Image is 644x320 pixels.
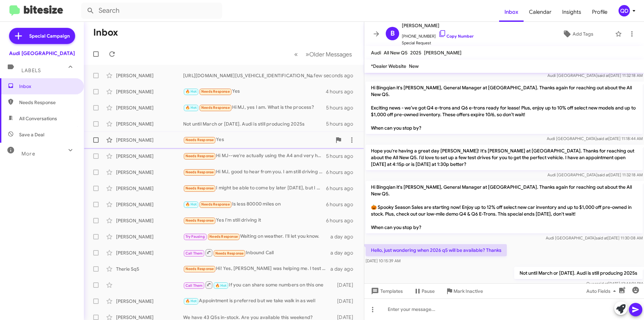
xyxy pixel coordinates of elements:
[290,47,356,61] nav: Page navigation example
[290,47,302,61] button: Previous
[183,121,326,127] div: Not until March or [DATE]. Audi is still producing 2025s
[573,28,593,40] span: Add Tags
[9,50,75,57] div: Audi [GEOGRAPHIC_DATA]
[326,217,359,224] div: 6 hours ago
[326,185,359,192] div: 6 hours ago
[294,50,298,58] span: «
[183,248,330,257] div: Inbound Call
[543,28,612,40] button: Add Tags
[185,170,214,174] span: Needs Response
[302,47,356,61] button: Next
[586,281,643,286] span: Quoc [DATE] 12:44:01 PM
[183,200,326,208] div: Is less 80000 miles on
[596,281,608,286] span: said at
[183,136,332,144] div: Yes
[183,281,334,289] div: If you can share some numbers on this one
[215,251,244,256] span: Needs Response
[116,104,183,111] div: [PERSON_NAME]
[402,30,474,40] span: [PHONE_NUMBER]
[116,88,183,95] div: [PERSON_NAME]
[116,121,183,127] div: [PERSON_NAME]
[209,234,238,239] span: Needs Response
[185,251,203,256] span: Call Them
[326,104,359,111] div: 5 hours ago
[116,137,183,143] div: [PERSON_NAME]
[384,50,408,56] span: All New Q5
[597,172,609,177] span: said at
[366,82,643,134] p: Hi Bingqian it's [PERSON_NAME], General Manager at [GEOGRAPHIC_DATA]. Thanks again for reaching o...
[318,72,359,79] div: a few seconds ago
[596,235,607,240] span: said at
[613,5,637,16] button: QD
[499,2,524,22] a: Inbox
[438,34,474,39] a: Copy Number
[183,168,326,176] div: Hi MJ, good to hear from you. I am still driving my Q3. Would you be interested in buying a BMW X...
[326,153,359,159] div: 5 hours ago
[183,72,318,79] div: [URL][DOMAIN_NAME][US_VEHICLE_IDENTIFICATION_NUMBER]
[547,172,643,177] span: Audi [GEOGRAPHIC_DATA] [DATE] 11:32:18 AM
[185,234,205,239] span: Try Pausing
[371,50,381,56] span: Audi
[29,33,70,39] span: Special Campaign
[81,3,222,19] input: Search
[409,63,419,69] span: New
[366,258,400,263] span: [DATE] 10:15:39 AM
[93,27,118,38] h1: Inbox
[587,2,613,22] span: Profile
[9,28,75,44] a: Special Campaign
[366,145,643,170] p: Hope you're having a great day [PERSON_NAME]! It's [PERSON_NAME] at [GEOGRAPHIC_DATA]. Thanks for...
[557,2,587,22] a: Insights
[183,184,326,192] div: I might be able to come by later [DATE], but I have almost 60,000 miles on the car and it's due t...
[370,285,403,297] span: Templates
[116,266,183,272] div: Therie Sq5
[21,67,41,74] span: Labels
[183,265,330,273] div: Hi! Yes, [PERSON_NAME] was helping me. I test drove the all new SQ5 in Daytona grey. Was wonderin...
[402,40,474,46] span: Special Request
[402,21,474,30] span: [PERSON_NAME]
[183,297,334,305] div: Appointment is preferred but we take walk in as well
[371,63,406,69] span: *Dealer Website
[19,115,57,122] span: All Conversations
[326,201,359,208] div: 6 hours ago
[185,202,197,207] span: 🔥 Hot
[185,105,197,110] span: 🔥 Hot
[547,136,643,141] span: Audi [GEOGRAPHIC_DATA] [DATE] 11:18:44 AM
[453,285,483,297] span: Mark Inactive
[440,285,488,297] button: Mark Inactive
[183,217,326,224] div: Yes I'm still driving it
[183,152,326,160] div: Hi MJ--we're actually using the A4 and very happy with it. We're actually looking for an A3 for m...
[597,136,608,141] span: said at
[185,89,197,94] span: 🔥 Hot
[366,181,643,233] p: Hi Bingqian it's [PERSON_NAME], General Manager at [GEOGRAPHIC_DATA]. Thanks again for reaching o...
[116,169,183,176] div: [PERSON_NAME]
[116,217,183,224] div: [PERSON_NAME]
[524,2,557,22] a: Calendar
[546,235,643,240] span: Audi [GEOGRAPHIC_DATA] [DATE] 11:30:08 AM
[116,201,183,208] div: [PERSON_NAME]
[547,73,643,78] span: Audi [GEOGRAPHIC_DATA] [DATE] 11:32:18 AM
[185,154,214,158] span: Needs Response
[364,285,408,297] button: Templates
[410,50,421,56] span: 2025
[183,233,330,240] div: Waiting on weather. I'll let you know.
[326,121,359,127] div: 5 hours ago
[201,202,230,207] span: Needs Response
[185,186,214,190] span: Needs Response
[201,105,230,110] span: Needs Response
[185,218,214,223] span: Needs Response
[330,233,359,240] div: a day ago
[330,249,359,256] div: a day ago
[116,249,183,256] div: [PERSON_NAME]
[334,298,359,305] div: [DATE]
[422,285,435,297] span: Pause
[116,72,183,79] div: [PERSON_NAME]
[185,138,214,142] span: Needs Response
[19,83,76,90] span: Inbox
[390,28,395,39] span: B
[21,151,35,157] span: More
[116,298,183,305] div: [PERSON_NAME]
[116,153,183,159] div: [PERSON_NAME]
